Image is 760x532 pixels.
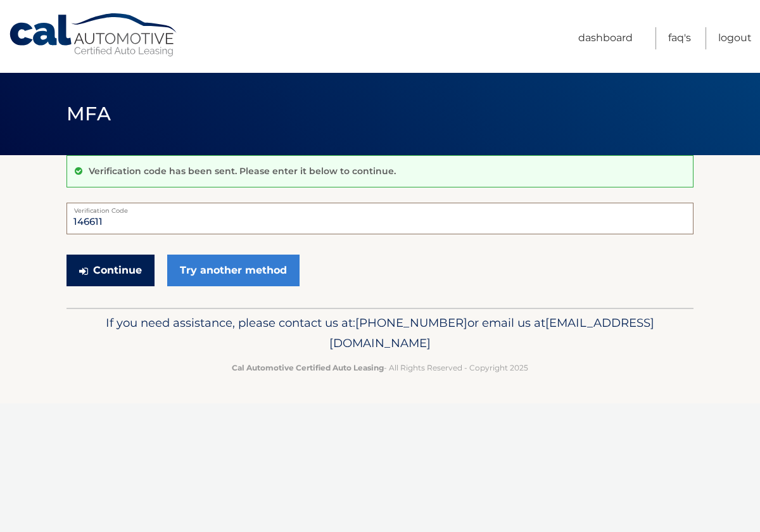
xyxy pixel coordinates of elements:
[355,315,467,330] span: [PHONE_NUMBER]
[66,203,693,234] input: Verification Code
[75,313,685,353] p: If you need assistance, please contact us at: or email us at
[66,102,111,125] span: MFA
[8,13,179,58] a: Cal Automotive
[66,255,155,286] button: Continue
[66,203,693,213] label: Verification Code
[232,363,384,372] strong: Cal Automotive Certified Auto Leasing
[75,361,685,374] p: - All Rights Reserved - Copyright 2025
[89,165,396,177] p: Verification code has been sent. Please enter it below to continue.
[718,27,752,49] a: Logout
[578,27,633,49] a: Dashboard
[329,315,654,350] span: [EMAIL_ADDRESS][DOMAIN_NAME]
[167,255,300,286] a: Try another method
[668,27,691,49] a: FAQ's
